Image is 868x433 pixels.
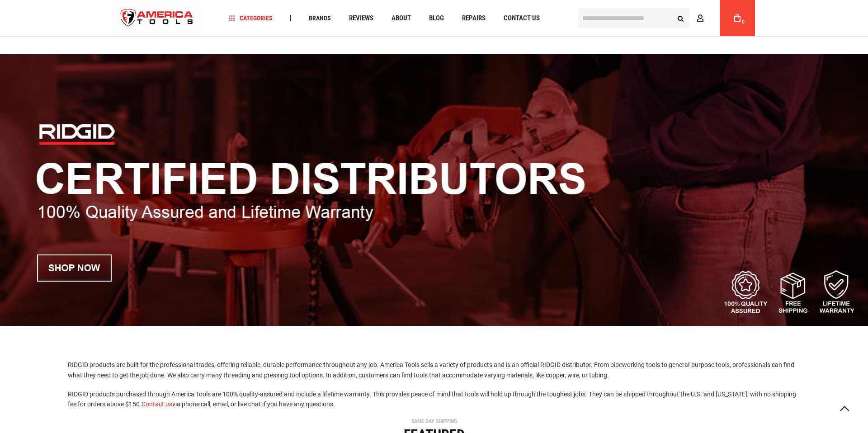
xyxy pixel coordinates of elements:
[225,12,277,24] a: Categories
[462,15,486,22] span: Repairs
[458,12,490,24] a: Repairs
[309,15,331,21] span: Brands
[68,360,800,380] p: RIDGID products are built for the professional trades, offering reliable, durable performance thr...
[111,419,757,424] div: SAME DAY SHIPPING
[229,15,273,21] span: Categories
[305,12,335,24] a: Brands
[345,12,377,24] a: Reviews
[742,19,745,24] span: 0
[500,12,544,24] a: Contact Us
[387,12,415,24] a: About
[113,1,201,35] img: America Tools
[425,12,448,24] a: Blog
[392,15,411,22] span: About
[68,389,800,409] p: RIDGID products purchased through America Tools are 100% quality-assured and include a lifetime w...
[429,15,444,22] span: Blog
[672,9,689,27] button: Search
[349,15,373,22] span: Reviews
[113,1,201,35] a: store logo
[504,15,540,22] span: Contact Us
[142,400,172,408] a: Contact us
